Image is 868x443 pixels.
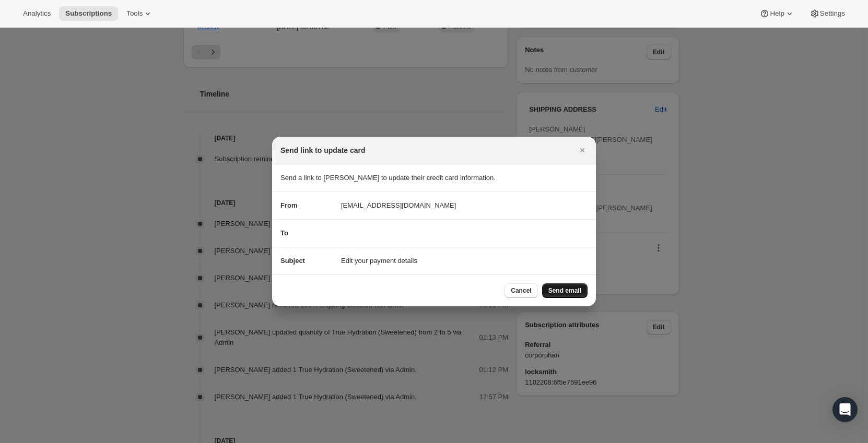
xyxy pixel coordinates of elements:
button: Analytics [17,6,57,21]
button: Send email [542,283,588,298]
span: To [280,229,288,237]
button: Settings [803,6,851,21]
h2: Send link to update card [280,145,366,155]
span: From [280,201,298,209]
span: Cancel [511,286,531,295]
span: Send email [548,286,581,295]
span: Settings [820,9,845,18]
button: Tools [120,6,159,21]
p: Send a link to [PERSON_NAME] to update their credit card information. [280,173,588,183]
button: Subscriptions [59,6,118,21]
span: [EMAIL_ADDRESS][DOMAIN_NAME] [341,200,456,211]
button: Help [753,6,801,21]
span: Subscriptions [65,9,112,18]
button: Close [575,143,590,158]
div: Open Intercom Messenger [832,397,858,422]
span: Edit your payment details [341,256,417,266]
span: Tools [126,9,143,18]
span: Subject [280,257,305,265]
span: Analytics [23,9,51,18]
span: Help [770,9,784,18]
button: Cancel [505,283,537,298]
